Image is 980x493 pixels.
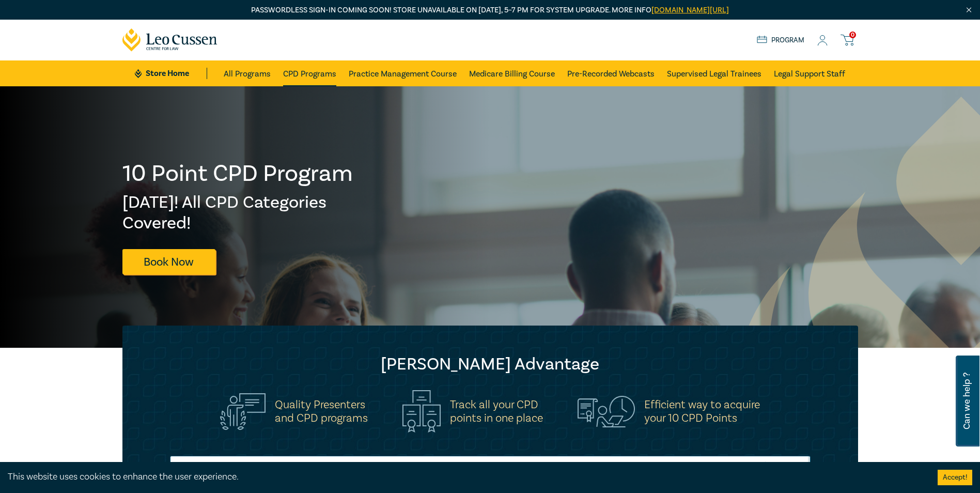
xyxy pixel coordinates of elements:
a: Store Home [135,68,207,79]
h1: 10 Point CPD Program [122,160,354,187]
img: Efficient way to acquire<br>your 10 CPD Points [578,396,635,427]
a: CPD Programs [283,60,336,86]
a: Program [757,35,805,46]
h5: Efficient way to acquire your 10 CPD Points [644,398,760,425]
a: Supervised Legal Trainees [667,60,761,86]
p: Passwordless sign-in coming soon! Store unavailable on [DATE], 5–7 PM for system upgrade. More info [122,5,858,16]
img: Quality Presenters<br>and CPD programs [220,393,266,430]
img: Close [965,6,973,14]
h5: Track all your CPD points in one place [450,398,543,425]
a: Book Now [122,249,215,274]
h2: [PERSON_NAME] Advantage [143,354,837,375]
span: Can we help ? [962,362,972,440]
span: 0 [849,32,856,38]
h2: [DATE]! All CPD Categories Covered! [122,192,354,234]
a: All Programs [224,60,271,86]
img: Track all your CPD<br>points in one place [402,390,441,433]
a: Medicare Billing Course [469,60,555,86]
a: Legal Support Staff [774,60,845,86]
a: Practice Management Course [349,60,457,86]
button: Accept cookies [938,470,972,485]
h5: Quality Presenters and CPD programs [275,398,368,425]
div: This website uses cookies to enhance the user experience. [8,470,922,484]
a: [DOMAIN_NAME][URL] [651,5,729,15]
a: Pre-Recorded Webcasts [567,60,655,86]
